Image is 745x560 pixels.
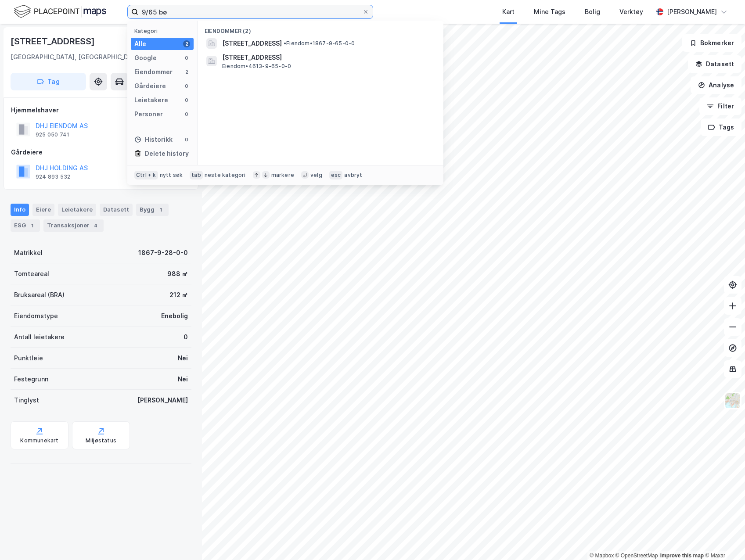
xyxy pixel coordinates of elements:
div: 925 050 741 [36,131,69,138]
div: Nei [178,374,188,384]
div: neste kategori [205,172,246,179]
div: tab [190,171,203,179]
div: Leietakere [134,95,168,105]
button: Datasett [688,55,741,73]
div: [PERSON_NAME] [137,395,188,406]
div: Gårdeiere [134,81,166,91]
div: 1 [156,205,165,214]
a: Improve this map [660,553,704,559]
div: Hjemmelshaver [11,105,191,115]
div: Eiere [32,204,54,216]
div: 1867-9-28-0-0 [138,248,188,258]
div: Gårdeiere [11,147,191,158]
div: Mine Tags [534,7,565,17]
div: Datasett [100,204,133,216]
div: Festegrunn [14,374,48,384]
div: [GEOGRAPHIC_DATA], [GEOGRAPHIC_DATA] [11,52,142,62]
div: 924 893 532 [36,173,70,180]
div: Miljøstatus [86,437,116,444]
div: Kart [502,7,515,17]
div: Bruksareal (BRA) [14,290,65,300]
span: • [284,40,286,47]
div: 2 [183,68,190,75]
div: esc [329,171,343,179]
span: Eiendom • 4613-9-65-0-0 [222,63,291,70]
div: markere [271,172,294,179]
input: Søk på adresse, matrikkel, gårdeiere, leietakere eller personer [138,5,362,18]
img: logo.f888ab2527a4732fd821a326f86c7f29.svg [14,4,106,19]
div: Historikk [134,134,173,145]
div: Info [11,204,29,216]
div: velg [310,172,322,179]
a: OpenStreetMap [615,553,658,559]
button: Filter [699,97,741,115]
div: Eiendommer [134,67,173,77]
div: 0 [184,332,188,342]
div: Bygg [136,204,169,216]
div: Eiendommer (2) [198,21,443,36]
div: avbryt [344,172,362,179]
div: 0 [183,111,190,118]
div: nytt søk [160,172,183,179]
div: Delete history [145,148,189,159]
div: Bolig [585,7,600,17]
div: Antall leietakere [14,332,65,342]
iframe: Chat Widget [701,518,745,560]
div: Verktøy [619,7,643,17]
div: 0 [183,54,190,61]
button: Analyse [691,76,741,94]
div: 0 [183,97,190,104]
div: Google [134,53,157,63]
div: 988 ㎡ [167,269,188,279]
button: Bokmerker [682,34,741,52]
span: [STREET_ADDRESS] [222,52,433,63]
div: 212 ㎡ [169,290,188,300]
div: 0 [183,136,190,143]
span: [STREET_ADDRESS] [222,38,282,49]
button: Tag [11,73,86,90]
div: Kategori [134,28,194,34]
div: Kommunekart [20,437,58,444]
div: Transaksjoner [43,219,104,232]
div: Nei [178,353,188,363]
div: 0 [183,83,190,90]
div: Personer [134,109,163,119]
div: [PERSON_NAME] [667,7,717,17]
div: [STREET_ADDRESS] [11,34,97,48]
div: Ctrl + k [134,171,158,179]
button: Tags [701,118,741,136]
span: Eiendom • 1867-9-65-0-0 [284,40,355,47]
a: Mapbox [590,553,614,559]
div: Leietakere [58,204,96,216]
img: Z [724,392,741,409]
div: Tinglyst [14,395,39,406]
div: Eiendomstype [14,311,58,321]
div: 4 [91,221,100,230]
div: 1 [28,221,36,230]
div: Alle [134,39,146,49]
div: ESG [11,219,40,232]
div: 2 [183,40,190,47]
div: Tomteareal [14,269,49,279]
div: Enebolig [161,311,188,321]
div: Matrikkel [14,248,43,258]
div: Punktleie [14,353,43,363]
